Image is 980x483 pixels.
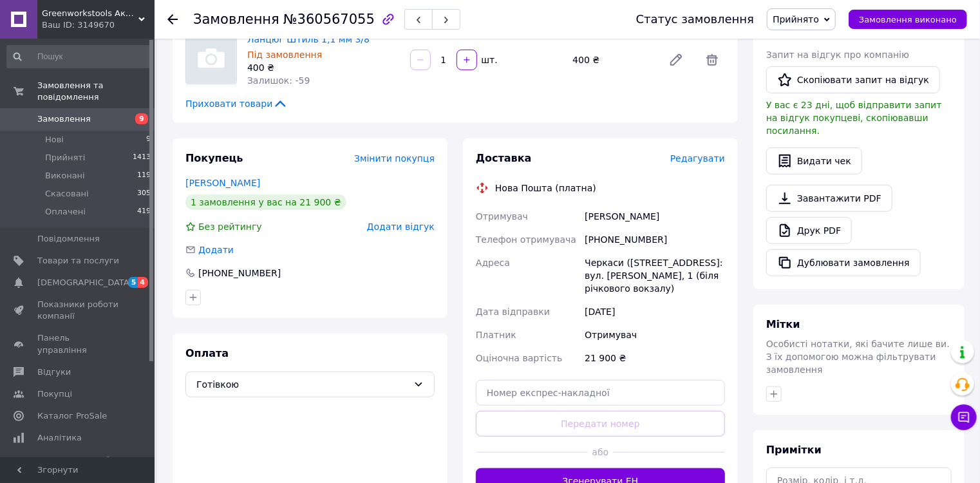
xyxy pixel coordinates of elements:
span: Запит на відгук про компанію [766,50,909,60]
span: Товари та послуги [37,255,119,267]
img: Ланцюг Штиль 1,1 мм 3/8 [186,33,236,84]
span: Залишок: -59 [247,75,310,86]
span: Відгуки [37,366,71,378]
span: Оціночна вартість [476,353,562,363]
span: Платник [476,330,516,340]
span: 1413 [133,152,151,164]
span: Інструменти веб-майстра та SEO [37,455,119,478]
span: Оплачені [45,206,86,218]
button: Замовлення виконано [849,10,967,29]
span: Покупці [37,388,72,400]
span: Скасовані [45,188,89,200]
div: Ваш ID: 3149670 [42,19,155,31]
span: Отримувач [476,211,528,222]
div: 21 900 ₴ [582,346,728,370]
span: Прийнято [773,14,819,24]
span: Покупець [185,152,243,164]
span: 5 [128,277,138,288]
input: Пошук [6,45,152,68]
div: [PHONE_NUMBER] [197,267,282,279]
button: Видати чек [766,147,862,175]
span: Без рейтингу [198,222,262,232]
div: [DATE] [582,300,728,323]
span: Готівкою [196,377,408,392]
span: Замовлення [193,12,279,27]
span: 9 [135,113,148,124]
span: Під замовлення [247,50,322,60]
span: Нові [45,134,64,146]
div: Черкаси ([STREET_ADDRESS]: вул. [PERSON_NAME], 1 (біля річкового вокзалу) [582,251,728,300]
span: Замовлення виконано [859,15,957,24]
span: Дата відправки [476,307,550,317]
span: 419 [137,206,151,218]
div: 400 ₴ [247,61,400,74]
span: Замовлення та повідомлення [37,80,155,103]
span: 4 [138,277,148,288]
span: 9 [146,134,151,146]
button: Дублювати замовлення [766,249,921,276]
span: Показники роботи компанії [37,299,119,322]
span: Каталог ProSale [37,410,107,422]
span: [DEMOGRAPHIC_DATA] [37,277,133,289]
a: [PERSON_NAME] [185,178,260,188]
span: Панель управління [37,332,119,355]
span: 305 [137,188,151,200]
span: Оплата [185,347,229,359]
span: Приховати товари [185,97,288,110]
button: Чат з покупцем [951,404,977,430]
span: 119 [137,170,151,182]
span: Повідомлення [37,233,100,245]
span: Особисті нотатки, які бачите лише ви. З їх допомогою можна фільтрувати замовлення [766,339,950,375]
div: Повернутися назад [167,13,178,26]
span: Greenworkstools Акумуляторний садовий інструмент з США та ЕС [42,8,138,19]
span: Мітки [766,318,800,330]
a: Друк PDF [766,217,852,244]
span: Прийняті [45,152,85,164]
div: 1 замовлення у вас на 21 900 ₴ [185,194,346,210]
span: Змінити покупця [354,153,435,164]
span: Аналітика [37,432,82,444]
a: Завантажити PDF [766,185,892,212]
div: [PHONE_NUMBER] [582,228,728,251]
div: [PERSON_NAME] [582,205,728,228]
span: Додати [198,245,234,255]
div: Статус замовлення [636,13,755,26]
button: Скопіювати запит на відгук [766,66,940,93]
span: Примітки [766,444,822,456]
span: Доставка [476,152,532,164]
span: Виконані [45,170,85,182]
a: Ланцюг Штиль 1,1 мм 3/8 [247,34,370,44]
span: Телефон отримувача [476,234,576,245]
input: Номер експрес-накладної [476,380,725,406]
div: Нова Пошта (платна) [492,182,599,194]
div: Отримувач [582,323,728,346]
span: Редагувати [670,153,725,164]
span: У вас є 23 дні, щоб відправити запит на відгук покупцеві, скопіювавши посилання. [766,100,942,136]
span: або [588,446,613,459]
span: №360567055 [283,12,375,27]
span: Додати відгук [367,222,435,232]
span: Адреса [476,258,510,268]
span: Замовлення [37,113,91,125]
